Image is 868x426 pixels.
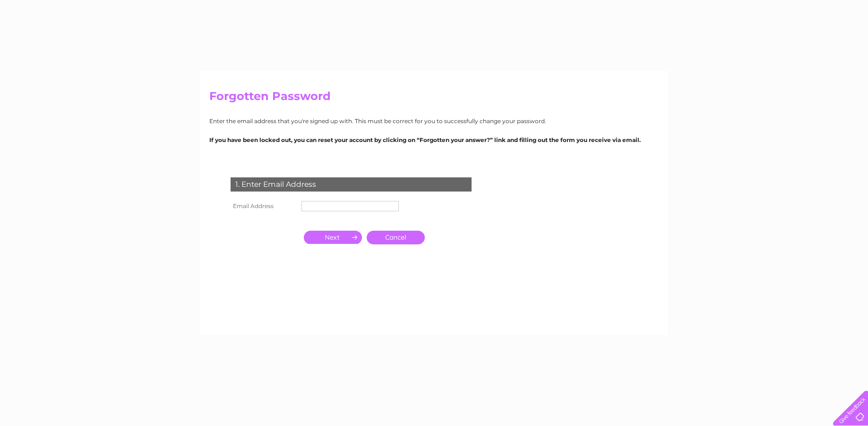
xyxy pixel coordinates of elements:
[367,231,425,244] a: Cancel
[209,117,659,125] p: Enter the email address that you're signed up with. This must be correct for you to successfully ...
[209,135,659,144] p: If you have been locked out, you can reset your account by clicking on “Forgotten your answer?” l...
[228,199,299,214] th: Email Address
[209,90,659,108] h2: Forgotten Password
[231,177,472,192] div: 1. Enter Email Address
